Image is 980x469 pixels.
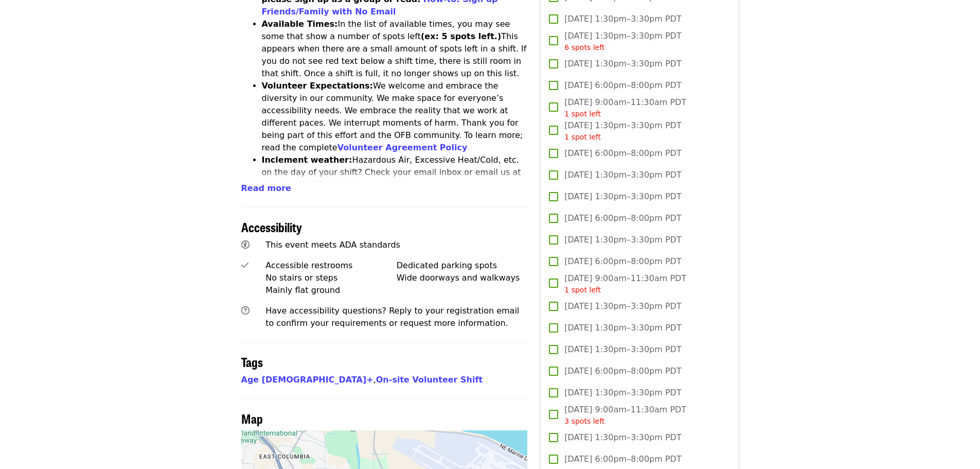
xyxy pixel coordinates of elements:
span: 1 spot left [564,133,601,141]
span: Read more [241,183,291,193]
div: Wide doorways and walkways [397,272,528,284]
span: [DATE] 9:00am–11:30am PDT [564,404,686,427]
span: [DATE] 1:30pm–3:30pm PDT [564,431,681,444]
span: [DATE] 9:00am–11:30am PDT [564,272,686,296]
span: [DATE] 6:00pm–8:00pm PDT [564,147,681,160]
span: [DATE] 6:00pm–8:00pm PDT [564,212,681,224]
span: [DATE] 6:00pm–8:00pm PDT [564,453,681,465]
a: On-site Volunteer Shift [376,375,483,385]
span: Tags [241,353,263,371]
span: [DATE] 1:30pm–3:30pm PDT [564,343,681,356]
span: [DATE] 1:30pm–3:30pm PDT [564,322,681,334]
span: This event meets ADA standards [265,240,400,250]
span: [DATE] 1:30pm–3:30pm PDT [564,30,681,53]
div: Accessible restrooms [265,259,397,272]
span: [DATE] 1:30pm–3:30pm PDT [564,13,681,25]
span: [DATE] 1:30pm–3:30pm PDT [564,58,681,70]
span: [DATE] 1:30pm–3:30pm PDT [564,190,681,203]
div: Mainly flat ground [265,284,397,297]
strong: Inclement weather: [262,155,352,165]
strong: Volunteer Expectations: [262,81,373,91]
span: [DATE] 1:30pm–3:30pm PDT [564,119,681,143]
span: 6 spots left [564,43,604,51]
span: [DATE] 6:00pm–8:00pm PDT [564,79,681,92]
span: 3 spots left [564,417,604,425]
span: Accessibility [241,218,302,236]
li: We welcome and embrace the diversity in our community. We make space for everyone’s accessibility... [262,80,528,154]
strong: (ex: 5 spots left.) [421,31,501,41]
span: 1 spot left [564,110,601,118]
span: , [241,375,376,385]
strong: Available Times: [262,19,338,29]
span: [DATE] 9:00am–11:30am PDT [564,96,686,119]
div: Dedicated parking spots [397,259,528,272]
span: [DATE] 1:30pm–3:30pm PDT [564,169,681,181]
a: Age [DEMOGRAPHIC_DATA]+ [241,375,373,385]
i: question-circle icon [241,306,250,316]
span: [DATE] 1:30pm–3:30pm PDT [564,387,681,399]
span: [DATE] 1:30pm–3:30pm PDT [564,300,681,312]
i: universal-access icon [241,240,250,250]
li: Hazardous Air, Excessive Heat/Cold, etc. on the day of your shift? Check your email inbox or emai... [262,154,528,216]
i: check icon [241,260,248,270]
span: Have accessibility questions? Reply to your registration email to confirm your requirements or re... [265,306,519,328]
span: [DATE] 1:30pm–3:30pm PDT [564,234,681,246]
span: 1 spot left [564,286,601,294]
a: Volunteer Agreement Policy [337,143,468,152]
div: No stairs or steps [265,272,397,284]
span: [DATE] 6:00pm–8:00pm PDT [564,255,681,268]
span: Map [241,409,263,427]
button: Read more [241,182,291,195]
li: In the list of available times, you may see some that show a number of spots left This appears wh... [262,18,528,80]
span: [DATE] 6:00pm–8:00pm PDT [564,365,681,377]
